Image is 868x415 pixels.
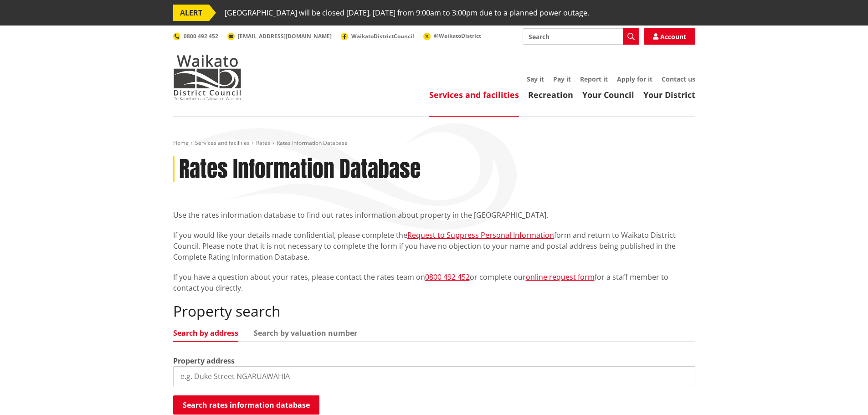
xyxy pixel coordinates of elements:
a: online request form [526,272,595,282]
span: WaikatoDistrictCouncil [351,32,414,40]
a: [EMAIL_ADDRESS][DOMAIN_NAME] [227,32,332,40]
p: If you would like your details made confidential, please complete the form and return to Waikato ... [173,230,695,262]
nav: breadcrumb [173,139,695,147]
a: Search by valuation number [254,329,357,337]
a: Apply for it [617,75,652,83]
a: Say it [527,75,544,83]
input: Search input [523,28,639,45]
a: Recreation [528,89,573,100]
a: 0800 492 452 [425,272,470,282]
a: Your Council [582,89,634,100]
span: 0800 492 452 [184,32,218,40]
a: Services and facilities [429,89,519,100]
a: WaikatoDistrictCouncil [341,32,414,40]
a: 0800 492 452 [173,32,218,40]
h2: Property search [173,302,695,320]
button: Search rates information database [173,395,319,415]
a: Contact us [662,75,695,83]
a: Services and facilities [195,139,250,147]
label: Property address [173,355,235,366]
h1: Rates Information Database [179,156,421,183]
a: Your District [643,89,695,100]
a: Pay it [553,75,571,83]
a: Report it [580,75,608,83]
input: e.g. Duke Street NGARUAWAHIA [173,366,695,386]
p: If you have a question about your rates, please contact the rates team on or complete our for a s... [173,272,695,293]
a: Search by address [173,329,238,337]
p: Use the rates information database to find out rates information about property in the [GEOGRAPHI... [173,210,695,220]
a: Rates [256,139,270,147]
a: @WaikatoDistrict [423,32,481,40]
span: @WaikatoDistrict [434,32,481,40]
a: Account [644,28,695,45]
a: Request to Suppress Personal Information [407,230,554,240]
span: [GEOGRAPHIC_DATA] will be closed [DATE], [DATE] from 9:00am to 3:00pm due to a planned power outage. [225,5,589,21]
a: Home [173,139,189,147]
img: Waikato District Council - Te Kaunihera aa Takiwaa o Waikato [173,55,241,100]
span: Rates Information Database [277,139,348,147]
span: ALERT [173,5,209,21]
span: [EMAIL_ADDRESS][DOMAIN_NAME] [238,32,332,40]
